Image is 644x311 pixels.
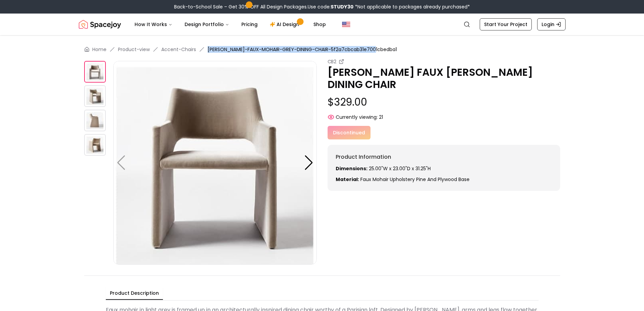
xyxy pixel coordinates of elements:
[208,46,397,53] span: [PERSON_NAME]-FAUX-MOHAIR-GREY-DINING-CHAIR-5f2a7cbcab31e7001cbedba1
[336,114,378,120] span: Currently viewing:
[84,85,106,107] img: https://storage.googleapis.com/spacejoy-main/assets/5f2a7cbcab31e7001cbedba1/product_1_md2o9k2168h8
[174,3,470,10] div: Back-to-School Sale – Get 30% OFF All Design Packages.
[264,18,307,31] a: AI Design
[79,14,566,35] nav: Global
[480,18,532,30] a: Start Your Project
[308,18,331,31] a: Shop
[79,18,121,31] a: Spacejoy
[336,153,552,161] h6: Product Information
[336,165,367,172] strong: Dimensions:
[161,46,196,53] a: Accent-Chairs
[84,61,106,83] img: https://storage.googleapis.com/spacejoy-main/assets/5f2a7cbcab31e7001cbedba1/product_0_1o2oenhnjb6p
[118,46,150,53] a: Product-view
[328,58,336,65] small: CB2
[328,96,560,108] p: $329.00
[84,134,106,156] img: https://storage.googleapis.com/spacejoy-main/assets/5f2a7cbcab31e7001cbedba1/product_3_ebjb828b59ii
[129,18,331,31] nav: Main
[336,176,359,183] strong: Material:
[236,18,263,31] a: Pricing
[537,18,566,30] a: Login
[379,114,383,120] span: 21
[84,110,106,131] img: https://storage.googleapis.com/spacejoy-main/assets/5f2a7cbcab31e7001cbedba1/product_2_pp8pob098le
[331,3,354,10] b: STUDY30
[308,3,354,10] span: Use code:
[342,20,350,28] img: United States
[354,3,470,10] span: *Not applicable to packages already purchased*
[336,165,552,172] p: 25.00"W x 23.00"D x 31.25"H
[360,176,470,183] span: Faux mohair upholstery Pine and plywood base
[84,46,560,53] nav: breadcrumb
[92,46,106,53] a: Home
[129,18,178,31] button: How It Works
[79,18,121,31] img: Spacejoy Logo
[113,61,317,265] img: https://storage.googleapis.com/spacejoy-main/assets/5f2a7cbcab31e7001cbedba1/product_0_1o2oenhnjb6p
[179,18,235,31] button: Design Portfolio
[106,287,163,300] button: Product Description
[328,66,560,91] p: [PERSON_NAME] FAUX [PERSON_NAME] DINING CHAIR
